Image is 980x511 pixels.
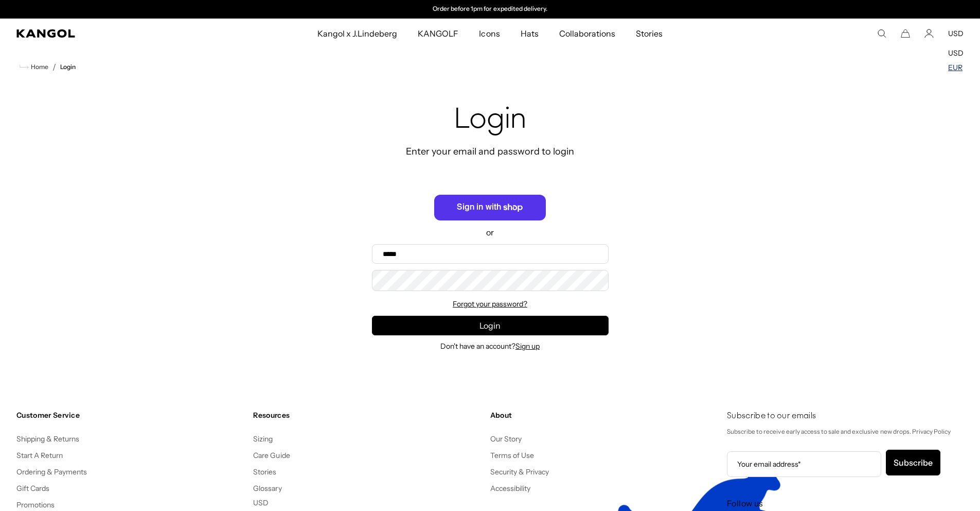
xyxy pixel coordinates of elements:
div: Enter your email and password to login [372,145,609,158]
a: KANGOLF [407,19,469,48]
a: Stories [626,19,673,48]
a: Hats [510,19,549,48]
a: Stories [253,467,276,476]
a: Care Guide [253,451,290,460]
a: Shipping & Returns [16,434,80,444]
a: Sign up [515,342,540,351]
a: Accessibility [490,484,530,493]
a: Promotions [16,500,55,509]
a: Start A Return [16,451,63,460]
a: Our Story [490,434,522,444]
span: KANGOLF [418,19,458,48]
span: Icons [479,19,500,48]
h1: Login [372,104,609,137]
a: USD [948,48,964,58]
div: Don't have an account? [372,342,609,351]
button: USD [253,498,269,507]
span: Kangol x J.Lindeberg [317,19,398,48]
a: Collaborations [549,19,626,48]
a: EUR [948,63,963,72]
h4: Customer Service [16,411,245,420]
div: 2 of 2 [384,5,596,13]
summary: Search here [877,29,886,38]
span: Stories [636,19,663,48]
a: Account [924,29,934,38]
a: Forgot your password? [453,299,527,309]
a: Terms of Use [490,451,534,460]
a: Login [60,63,76,71]
button: Subscribe [886,450,940,475]
p: Order before 1pm for expedited delivery. [433,5,547,13]
a: Gift Cards [16,484,49,493]
a: Kangol [16,29,210,38]
p: Subscribe to receive early access to sale and exclusive new drops. Privacy Policy [727,426,964,437]
button: Login [372,316,609,335]
a: Ordering & Payments [16,467,87,476]
a: Security & Privacy [490,467,549,476]
div: Announcement [384,5,596,13]
span: Home [29,63,48,71]
a: Kangol x J.Lindeberg [307,19,408,48]
a: Home [20,62,48,72]
slideshow-component: Announcement bar [384,5,596,13]
a: Glossary [253,484,281,493]
span: Collaborations [559,19,615,48]
h4: Subscribe to our emails [727,411,964,422]
button: Cart [901,29,910,38]
span: Hats [521,19,539,48]
a: Sizing [253,434,273,444]
h3: Follow us [727,498,964,509]
a: Icons [469,19,510,48]
p: or [372,227,609,238]
button: USD [948,29,964,38]
h4: About [490,411,719,420]
li: / [48,61,56,73]
h4: Resources [253,411,482,420]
